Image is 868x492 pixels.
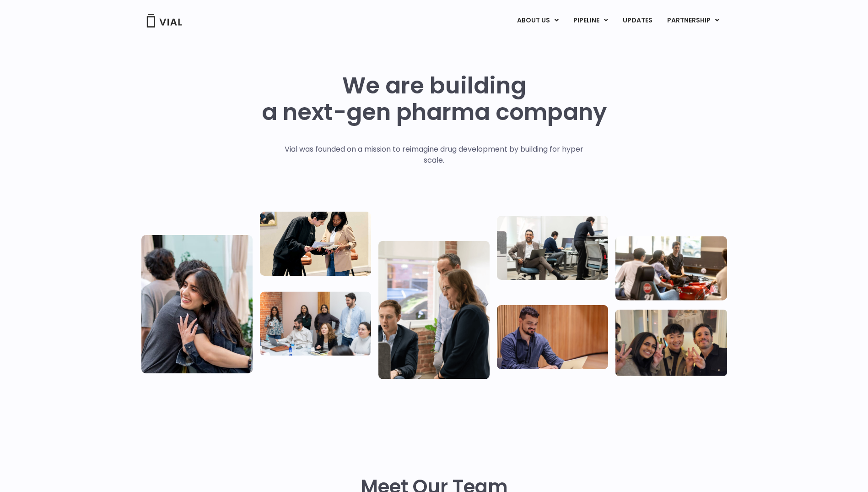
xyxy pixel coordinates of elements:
img: Three people working in an office [497,215,608,279]
a: ABOUT USMenu Toggle [510,13,566,28]
img: Vial Logo [146,14,183,27]
img: Man working at a computer [497,305,608,369]
p: Vial was founded on a mission to reimagine drug development by building for hyper scale. [275,144,593,166]
img: Eight people standing and sitting in an office [260,291,371,355]
a: UPDATES [615,13,659,28]
a: PARTNERSHIPMenu Toggle [660,13,727,28]
img: Group of three people standing around a computer looking at the screen [378,241,490,379]
h1: We are building a next-gen pharma company [262,72,607,126]
img: Group of people playing whirlyball [615,236,727,300]
a: PIPELINEMenu Toggle [566,13,615,28]
img: Vial Life [141,235,253,373]
img: Group of 3 people smiling holding up the peace sign [615,309,727,376]
img: Two people looking at a paper talking. [260,212,371,276]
